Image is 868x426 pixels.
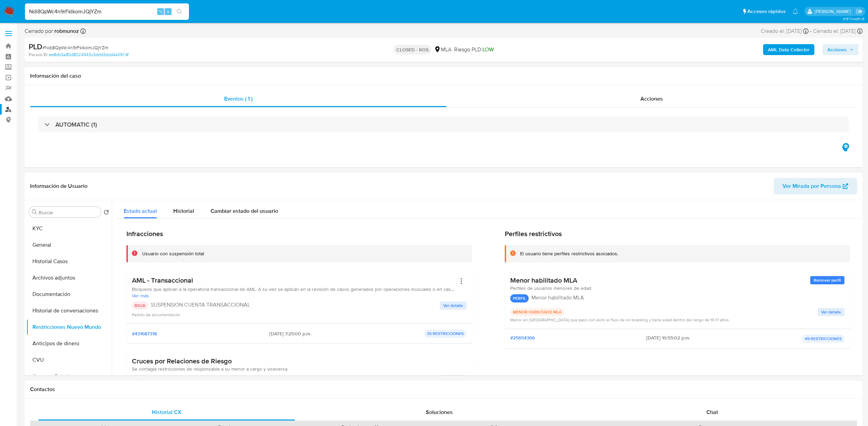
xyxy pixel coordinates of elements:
button: Cruces y Relaciones [26,368,112,385]
button: search-icon [172,7,186,16]
h1: Información de Usuario [30,183,87,190]
button: Anticipos de dinero [26,335,112,352]
span: Soluciones [426,408,453,416]
button: General [26,237,112,253]
span: Cerrado por [25,27,79,35]
button: Ver Mirada por Persona [774,178,857,194]
button: Historial Casos [26,253,112,270]
a: Notificaciones [792,9,798,14]
button: Volver al orden por defecto [104,209,109,217]
span: Ver Mirada por Persona [783,178,841,194]
b: AML Data Collector [768,44,810,55]
input: Buscar [39,209,98,216]
span: Accesos rápidos [747,8,786,15]
div: Cerrado el: [DATE] [813,27,863,35]
div: Creado el: [DATE] [761,27,809,35]
p: CLOSED - ROS [394,45,431,54]
span: Acciones [827,44,847,55]
span: Riesgo PLD: [454,46,494,53]
h3: AUTOMATIC (1) [55,121,97,128]
button: Historial de conversaciones [26,302,112,319]
span: Acciones [640,95,663,103]
b: robmunoz [53,27,79,35]
span: s [167,8,169,15]
button: Restricciones Nuevo Mundo [26,319,112,335]
a: ee8db3a80d8024943c3dcfd3ddd4a05f [49,52,128,58]
button: AML Data Collector [763,44,814,55]
span: - [810,27,812,35]
button: Buscar [32,209,37,215]
button: Acciones [823,44,858,55]
button: KYC [26,220,112,237]
button: Archivos adjuntos [26,270,112,286]
div: MLA [434,46,451,53]
a: Salir [856,8,863,15]
span: ⌥ [158,8,163,15]
span: LOW [483,46,494,53]
span: Eventos ( 1 ) [224,95,253,103]
input: Buscar usuario o caso... [25,7,189,16]
b: PLD [29,41,42,52]
span: Historial CX [152,408,181,416]
button: Documentación [26,286,112,302]
h1: Contactos [30,386,857,393]
h1: Información del caso [30,73,857,79]
button: CVU [26,352,112,368]
span: # Ndi8QpWc4n9rFkIkomJQjYZm [42,44,108,51]
b: Person ID [29,52,48,58]
div: AUTOMATIC (1) [38,117,849,132]
p: jessica.fukman@mercadolibre.com [815,8,853,15]
span: Chat [706,408,718,416]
